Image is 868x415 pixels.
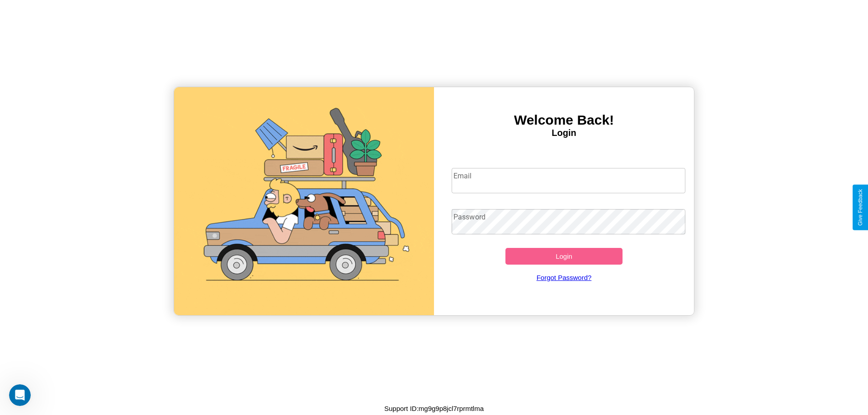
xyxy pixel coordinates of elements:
p: Support ID: mg9g9p8jcl7rprmtlma [384,402,484,415]
h3: Welcome Back! [434,112,694,128]
iframe: Intercom live chat [9,384,31,406]
button: Login [505,248,623,265]
a: Forgot Password? [447,265,681,290]
h4: Login [434,128,694,138]
div: Give Feedback [857,189,863,226]
img: gif [174,87,434,315]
